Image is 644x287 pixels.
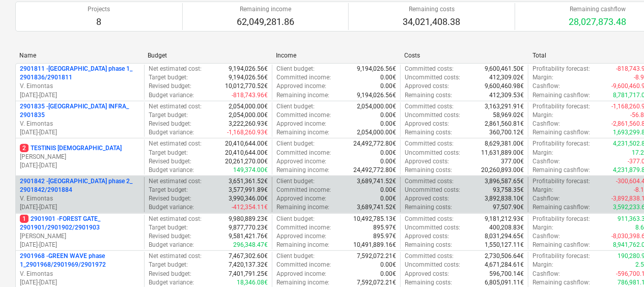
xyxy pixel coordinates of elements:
[20,177,140,212] div: 2901842 -[GEOGRAPHIC_DATA] phase 2_ 2901842/2901884V. Eimontas[DATE]-[DATE]
[276,120,326,128] p: Approved income :
[481,166,524,175] p: 20,260,893.00€
[148,52,268,59] div: Budget
[357,65,396,73] p: 9,194,026.56€
[232,91,268,100] p: -818,743.96€
[229,194,268,203] p: 3,990,346.00€
[533,203,590,212] p: Remaining cashflow :
[357,177,396,186] p: 3,689,741.52€
[489,270,524,278] p: 596,700.14€
[533,241,590,249] p: Remaining cashflow :
[225,82,268,91] p: 10,012,770.52€
[533,102,590,111] p: Profitability forecast :
[403,5,460,14] p: Remaining costs
[88,16,110,28] p: 8
[404,52,524,59] div: Costs
[20,177,140,194] p: 2901842 - [GEOGRAPHIC_DATA] phase 2_ 2901842/2901884
[276,232,326,241] p: Approved income :
[20,278,140,287] p: [DATE] - [DATE]
[353,241,396,249] p: 10,491,889.16€
[485,65,524,73] p: 9,600,461.50€
[380,73,396,82] p: 0.00€
[357,102,396,111] p: 2,054,000.00€
[489,223,524,232] p: 400,208.83€
[149,111,188,120] p: Target budget :
[493,203,524,212] p: 97,507.90€
[380,261,396,269] p: 0.00€
[20,144,140,170] div: 2TESTINIS [DEMOGRAPHIC_DATA][PERSON_NAME][DATE]-[DATE]
[405,215,454,223] p: Committed costs :
[233,166,268,175] p: 149,374.00€
[149,232,192,241] p: Revised budget :
[19,52,139,59] div: Name
[380,157,396,166] p: 0.00€
[485,215,524,223] p: 9,181,212.93€
[276,278,329,287] p: Remaining income :
[405,111,460,120] p: Uncommitted costs :
[276,270,326,278] p: Approved income :
[20,153,140,161] p: [PERSON_NAME]
[533,139,590,148] p: Profitability forecast :
[405,128,452,137] p: Remaining costs :
[229,232,268,241] p: 9,581,421.76€
[533,149,553,157] p: Margin :
[357,91,396,100] p: 9,194,026.56€
[353,166,396,175] p: 24,492,772.80€
[20,232,140,241] p: [PERSON_NAME]
[20,270,140,278] p: V. Eimontas
[493,186,524,194] p: 93,758.35€
[380,149,396,157] p: 0.00€
[149,177,202,186] p: Net estimated cost :
[405,241,452,249] p: Remaining costs :
[229,223,268,232] p: 9,877,770.23€
[405,270,449,278] p: Approved costs :
[405,177,454,186] p: Committed costs :
[485,232,524,241] p: 8,031,294.65€
[20,65,140,100] div: 2901811 -[GEOGRAPHIC_DATA] phase 1_ 2901836/2901811V. Eimontas[DATE]-[DATE]
[229,102,268,111] p: 2,054,000.00€
[276,82,326,91] p: Approved income :
[569,16,627,28] p: 28,027,873.48
[276,194,326,203] p: Approved income :
[533,82,560,91] p: Cashflow :
[380,120,396,128] p: 0.00€
[237,278,268,287] p: 18,346.08€
[20,161,140,170] p: [DATE] - [DATE]
[485,102,524,111] p: 3,163,291.91€
[405,166,452,175] p: Remaining costs :
[380,270,396,278] p: 0.00€
[229,111,268,120] p: 2,054,000.00€
[489,91,524,100] p: 412,309.53€
[533,194,560,203] p: Cashflow :
[225,149,268,157] p: 20,410,644.00€
[149,139,202,148] p: Net estimated cost :
[353,139,396,148] p: 24,492,772.80€
[149,157,192,166] p: Revised budget :
[276,166,329,175] p: Remaining income :
[593,238,644,287] iframe: Chat Widget
[405,186,460,194] p: Uncommitted costs :
[357,203,396,212] p: 3,689,741.52€
[405,278,452,287] p: Remaining costs :
[20,203,140,212] p: [DATE] - [DATE]
[485,177,524,186] p: 3,896,587.65€
[149,270,192,278] p: Revised budget :
[405,82,449,91] p: Approved costs :
[405,194,449,203] p: Approved costs :
[276,261,331,269] p: Committed income :
[405,65,454,73] p: Committed costs :
[225,139,268,148] p: 20,410,644.00€
[149,65,202,73] p: Net estimated cost :
[149,73,188,82] p: Target budget :
[149,241,194,249] p: Budget variance :
[276,241,329,249] p: Remaining income :
[373,223,396,232] p: 895.97€
[276,73,331,82] p: Committed income :
[533,223,553,232] p: Margin :
[227,128,268,137] p: -1,168,260.93€
[149,166,194,175] p: Budget variance :
[149,82,192,91] p: Revised budget :
[489,73,524,82] p: 412,309.02€
[276,149,331,157] p: Committed income :
[276,139,315,148] p: Client budget :
[88,5,110,14] p: Projects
